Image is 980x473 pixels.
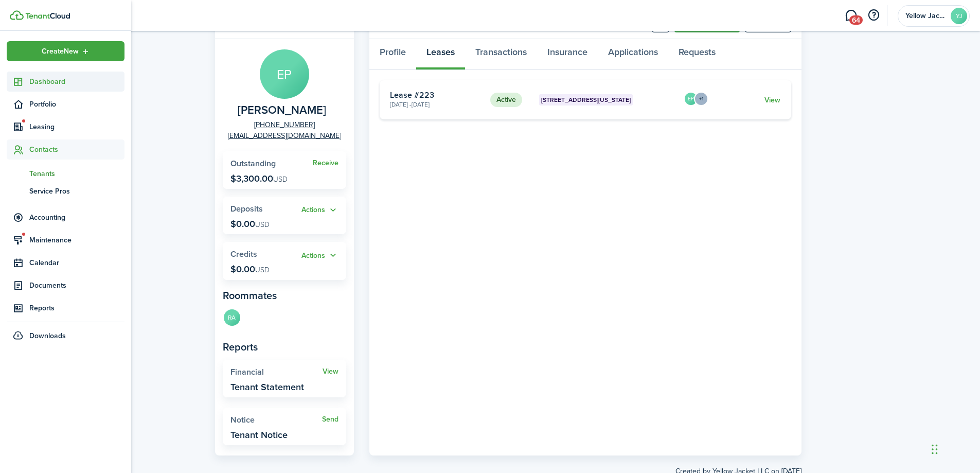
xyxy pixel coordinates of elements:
[223,339,346,355] panel-main-subtitle: Reports
[301,250,338,261] button: Open menu
[668,39,726,70] a: Requests
[42,48,79,55] span: Create New
[260,49,309,99] avatar-text: EP
[29,186,124,197] span: Service Pros
[7,165,124,182] a: Tenants
[230,367,323,377] widget-stats-title: Financial
[698,92,708,106] button: Open menu
[29,330,66,341] span: Downloads
[29,280,124,291] span: Documents
[230,415,322,425] widget-stats-title: Notice
[230,382,304,392] widget-stats-description: Tenant Statement
[849,15,863,25] span: 64
[29,121,124,132] span: Leasing
[29,303,124,313] span: Reports
[598,39,668,70] a: Applications
[932,434,938,465] div: Drag
[238,104,326,117] span: Edgar Pineda
[7,298,124,318] a: Reports
[273,174,288,185] span: USD
[10,10,24,20] img: TenantCloud
[230,173,288,184] p: $3,300.00
[29,257,124,268] span: Calendar
[369,39,416,70] a: Profile
[29,144,124,155] span: Contacts
[465,39,537,70] a: Transactions
[390,91,483,100] card-title: Lease #223
[255,265,270,275] span: USD
[230,264,270,274] p: $0.00
[301,204,338,216] button: Actions
[29,99,124,110] span: Portfolio
[313,159,338,167] a: Receive
[7,72,124,92] a: Dashboard
[841,3,861,29] a: Messaging
[25,13,70,19] img: TenantCloud
[764,95,780,106] a: View
[254,119,315,130] a: [PHONE_NUMBER]
[694,92,708,106] menu-trigger: +1
[929,424,980,473] iframe: Chat Widget
[390,100,483,109] card-description: [DATE] - [DATE]
[223,288,346,303] panel-main-subtitle: Roommates
[7,41,124,61] button: Open menu
[230,157,276,169] span: Outstanding
[7,182,124,200] a: Service Pros
[301,204,338,216] button: Open menu
[29,76,124,87] span: Dashboard
[230,248,257,260] span: Credits
[323,367,338,376] a: View
[230,203,263,215] span: Deposits
[905,12,947,20] span: Yellow Jacket LLC
[223,308,241,329] a: RA
[865,7,882,24] button: Open resource center
[490,93,522,107] status: Active
[951,8,967,24] avatar-text: YJ
[541,95,631,104] span: [STREET_ADDRESS][US_STATE]
[537,39,598,70] a: Insurance
[230,430,288,440] widget-stats-description: Tenant Notice
[228,130,341,141] a: [EMAIL_ADDRESS][DOMAIN_NAME]
[29,235,124,246] span: Maintenance
[29,212,124,223] span: Accounting
[301,250,338,261] button: Actions
[224,309,240,326] avatar-text: RA
[29,168,124,179] span: Tenants
[322,415,338,424] a: Send
[255,219,270,230] span: USD
[230,219,270,229] p: $0.00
